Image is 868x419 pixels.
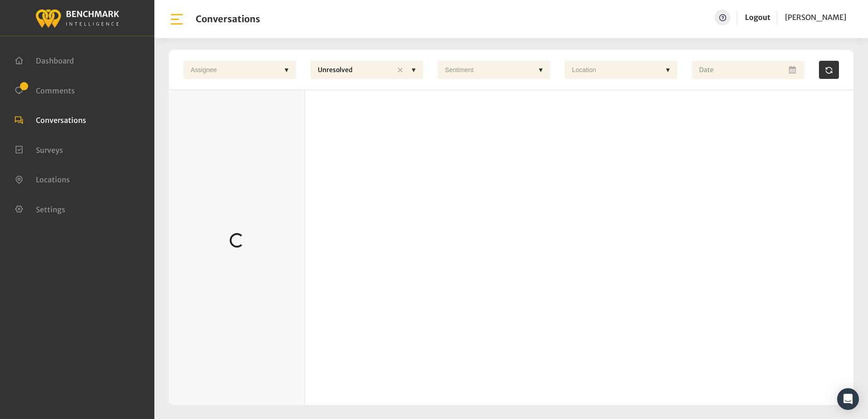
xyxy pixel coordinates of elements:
[280,61,293,79] div: ▼
[785,13,846,22] span: [PERSON_NAME]
[36,56,74,65] span: Dashboard
[15,204,65,213] a: Settings
[186,61,280,79] div: Assignee
[313,61,393,80] div: Unresolved
[745,10,770,25] a: Logout
[534,61,547,79] div: ▼
[661,61,675,79] div: ▼
[36,145,63,154] span: Surveys
[196,14,260,24] h1: Conversations
[837,388,859,410] div: Open Intercom Messenger
[36,86,75,95] span: Comments
[15,85,75,94] a: Comments
[692,61,804,79] input: Date range input field
[169,11,185,27] img: bar
[15,55,74,64] a: Dashboard
[440,61,534,79] div: Sentiment
[745,13,770,22] a: Logout
[785,10,846,25] a: [PERSON_NAME]
[407,61,420,79] div: ▼
[15,174,70,183] a: Locations
[36,175,70,184] span: Locations
[393,61,407,80] div: ✕
[567,61,661,79] div: Location
[15,115,86,124] a: Conversations
[35,7,119,29] img: benchmark
[36,205,65,214] span: Settings
[36,116,86,125] span: Conversations
[787,61,799,79] button: Open Calendar
[15,145,63,154] a: Surveys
